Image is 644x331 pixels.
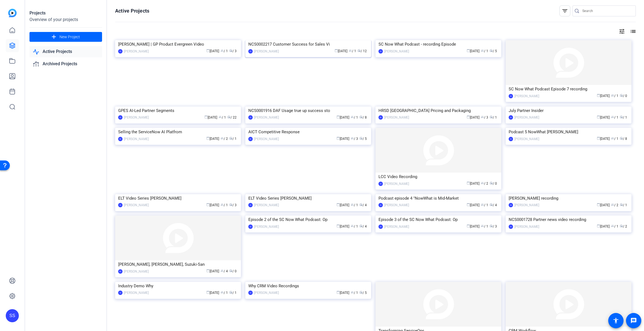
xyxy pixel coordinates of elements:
[118,194,238,202] div: ELT Video Series [PERSON_NAME]
[490,49,497,53] span: / 5
[611,137,618,141] span: / 1
[378,182,383,186] div: SS
[481,116,488,119] span: / 3
[206,137,219,141] span: [DATE]
[490,115,493,119] span: radio
[118,115,123,120] div: SS
[206,137,210,140] span: calendar_today
[514,202,539,208] div: [PERSON_NAME]
[378,107,498,115] div: HRSD [GEOGRAPHIC_DATA] Pricing and Packaging
[597,137,600,140] span: calendar_today
[490,182,497,185] span: / 0
[597,94,610,98] span: [DATE]
[620,137,627,141] span: / 8
[220,203,224,206] span: group
[220,203,228,207] span: / 1
[220,49,228,53] span: / 1
[220,137,224,140] span: group
[335,49,338,52] span: calendar_today
[6,309,19,322] div: SS
[620,116,627,119] span: / 1
[467,181,470,185] span: calendar_today
[206,203,210,206] span: calendar_today
[514,93,539,99] div: [PERSON_NAME]
[467,49,479,53] span: [DATE]
[620,94,627,98] span: / 0
[248,49,253,54] div: SS
[359,224,367,228] span: / 4
[349,49,352,52] span: group
[248,194,368,202] div: ELT Video Series [PERSON_NAME]
[490,224,497,228] span: / 3
[384,115,409,120] div: [PERSON_NAME]
[351,137,354,140] span: group
[378,194,498,202] div: Podcast episode 4 "NowWhat is Mid-Market
[229,203,237,207] span: / 3
[611,137,614,140] span: group
[509,137,513,141] div: SS
[481,49,488,53] span: / 1
[248,128,368,136] div: AICT Competitive Response
[597,203,600,206] span: calendar_today
[509,215,628,224] div: NCS0001728 Partner news video recording
[351,224,358,228] span: / 1
[359,291,363,294] span: radio
[467,203,470,206] span: calendar_today
[220,49,224,52] span: group
[509,107,628,115] div: July Partner Insider
[611,224,614,227] span: group
[124,136,149,142] div: [PERSON_NAME]
[611,115,614,119] span: group
[481,203,484,206] span: group
[336,291,340,294] span: calendar_today
[124,115,149,120] div: [PERSON_NAME]
[359,137,363,140] span: radio
[351,203,358,207] span: / 1
[620,224,623,227] span: radio
[597,224,600,227] span: calendar_today
[336,224,340,227] span: calendar_today
[359,137,367,141] span: / 5
[229,49,232,52] span: radio
[206,291,210,294] span: calendar_today
[220,291,228,295] span: / 1
[254,224,279,229] div: [PERSON_NAME]
[335,49,347,53] span: [DATE]
[229,269,237,273] span: / 0
[229,137,232,140] span: radio
[509,203,513,207] div: AM
[118,291,123,295] div: SS
[349,49,356,53] span: / 1
[611,224,618,228] span: / 1
[481,224,484,227] span: group
[514,136,539,142] div: [PERSON_NAME]
[118,107,238,115] div: GPES AI-Led Partner Segments
[597,224,610,228] span: [DATE]
[378,203,383,207] div: SS
[118,260,238,268] div: [PERSON_NAME], [PERSON_NAME], Suzuki-San
[490,203,497,207] span: / 4
[620,203,627,207] span: / 1
[481,49,484,52] span: group
[378,215,498,224] div: Episode 3 of the SC Now What Podcast: Op
[378,115,383,120] div: BD
[336,137,349,141] span: [DATE]
[248,115,253,120] div: SS
[619,28,625,35] mat-icon: tune
[597,115,600,119] span: calendar_today
[620,137,623,140] span: radio
[384,224,409,229] div: [PERSON_NAME]
[467,224,470,227] span: calendar_today
[336,203,340,206] span: calendar_today
[509,224,513,229] div: SS
[611,203,614,206] span: group
[204,115,208,119] span: calendar_today
[467,182,479,185] span: [DATE]
[597,137,610,141] span: [DATE]
[8,9,17,17] img: blue-gradient.svg
[467,224,479,228] span: [DATE]
[357,49,361,52] span: radio
[630,317,637,324] mat-icon: message
[359,203,367,207] span: / 4
[229,291,232,294] span: radio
